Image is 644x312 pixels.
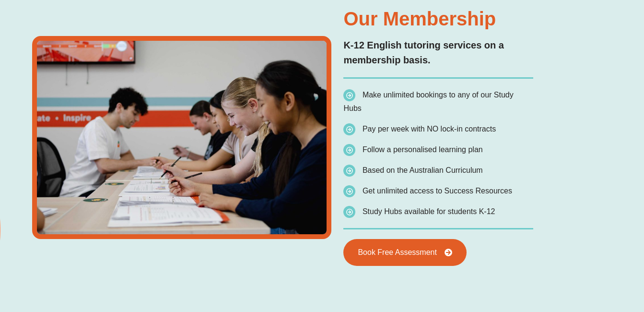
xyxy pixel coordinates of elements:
img: icon-list.png [343,123,355,135]
a: Book Free Assessment [343,239,467,266]
span: Get unlimited access to Success Resources [363,187,512,195]
span: Based on the Australian Curriculum [363,166,483,174]
span: Book Free Assessment [358,249,437,256]
img: icon-list.png [343,206,355,218]
button: Text [228,1,242,14]
iframe: Chat Widget [596,266,644,312]
p: K-12 English tutoring services on a membership basis. [343,38,533,68]
span: of ⁨0⁩ [57,1,71,14]
span: Pay per week with NO lock-in contracts [363,125,496,133]
img: icon-list.png [343,165,355,177]
button: Add or edit images [255,1,269,14]
span: Make unlimited bookings to any of our Study Hubs [343,91,513,112]
button: Draw [242,1,255,14]
img: icon-list.png [343,144,355,156]
h3: Our Membership [343,9,533,28]
img: icon-list.png [343,89,355,101]
span: Follow a personalised learning plan [363,145,483,154]
span: Study Hubs available for students K-12 [363,207,495,216]
img: icon-list.png [343,185,355,197]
